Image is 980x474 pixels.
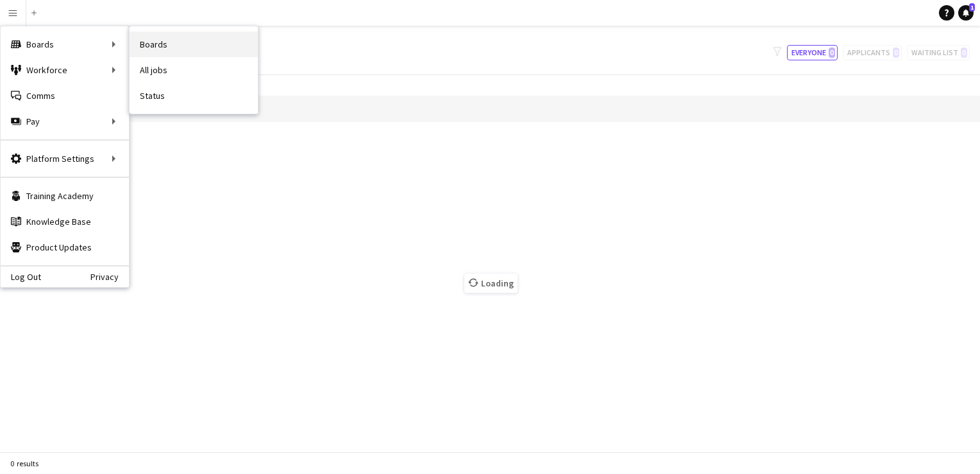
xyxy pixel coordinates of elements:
a: Knowledge Base [1,209,129,234]
span: Loading [464,274,518,293]
button: Everyone0 [787,45,838,60]
a: Comms [1,83,129,109]
div: Pay [1,109,129,134]
a: 1 [958,5,974,21]
a: All jobs [130,57,258,83]
a: Boards [130,31,258,57]
span: 0 [829,48,835,58]
div: Boards [1,31,129,57]
a: Privacy [90,272,129,282]
div: Platform Settings [1,146,129,171]
div: Workforce [1,57,129,83]
a: Status [130,83,258,109]
a: Log Out [1,272,41,282]
a: Product Updates [1,234,129,260]
a: Training Academy [1,183,129,209]
span: 1 [969,3,975,12]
